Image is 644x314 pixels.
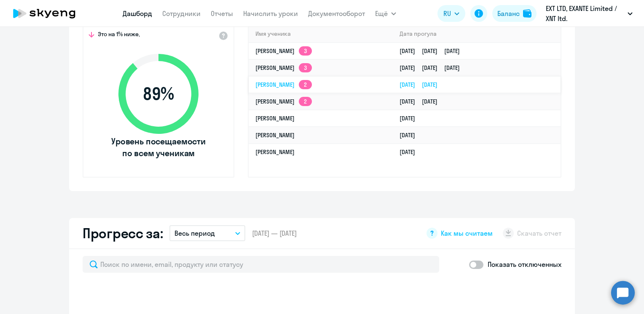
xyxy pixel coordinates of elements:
span: Уровень посещаемости по всем ученикам [110,136,207,159]
button: Балансbalance [492,5,537,22]
span: [DATE] — [DATE] [252,229,297,238]
app-skyeng-badge: 2 [299,97,312,106]
button: Весь период [169,225,245,241]
p: EXT LTD, ‎EXANTE Limited / XNT ltd. [546,3,624,24]
img: balance [523,9,531,18]
span: 89 % [110,84,207,104]
app-skyeng-badge: 2 [299,80,312,89]
span: Как мы считаем [441,229,493,238]
input: Поиск по имени, email, продукту или статусу [83,256,439,273]
a: [PERSON_NAME]3 [255,64,312,72]
span: Это на 1% ниже, [98,30,140,40]
a: [DATE][DATE][DATE] [400,64,467,72]
button: EXT LTD, ‎EXANTE Limited / XNT ltd. [542,3,637,24]
div: Баланс [497,8,520,19]
a: [DATE] [400,148,422,156]
span: RU [443,8,451,19]
button: RU [437,5,465,22]
a: [PERSON_NAME]3 [255,47,312,55]
a: [DATE] [400,131,422,139]
p: Показать отключенных [488,259,561,269]
a: Сотрудники [162,9,201,18]
a: [PERSON_NAME] [255,148,295,156]
th: Дата прогула [393,25,561,43]
a: [DATE][DATE][DATE] [400,47,467,55]
a: [DATE][DATE] [400,81,444,88]
h2: Прогресс за: [83,225,163,242]
a: [PERSON_NAME]2 [255,81,312,88]
a: [PERSON_NAME] [255,114,295,122]
p: Весь период [174,228,215,238]
app-skyeng-badge: 3 [299,63,312,72]
a: Отчеты [211,9,233,18]
app-skyeng-badge: 3 [299,46,312,56]
button: Ещё [375,5,396,22]
a: [DATE] [400,114,422,122]
a: Начислить уроки [243,9,298,18]
span: Ещё [375,8,388,19]
a: [DATE][DATE] [400,98,444,105]
th: Имя ученика [249,25,393,43]
a: [PERSON_NAME]2 [255,98,312,105]
a: Документооборот [308,9,365,18]
a: [PERSON_NAME] [255,131,295,139]
a: Дашборд [123,9,152,18]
